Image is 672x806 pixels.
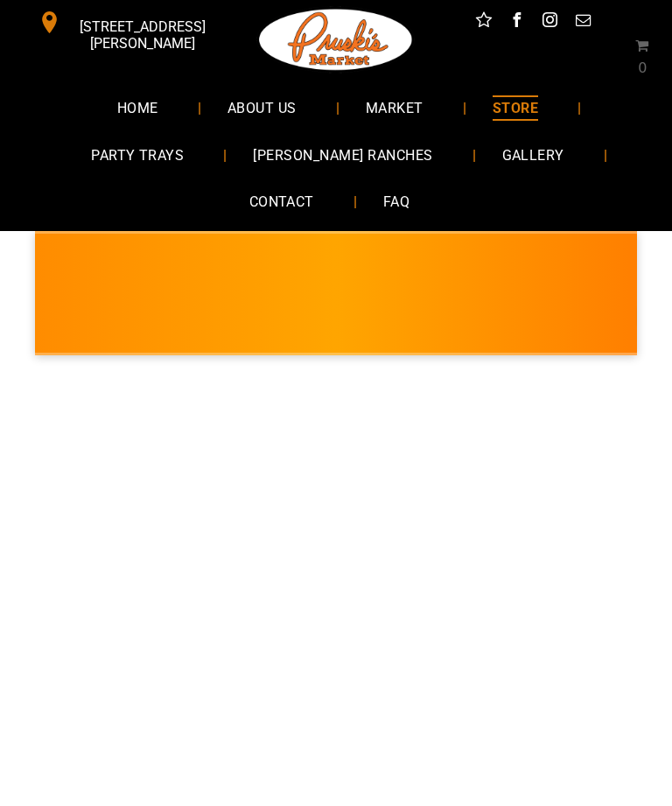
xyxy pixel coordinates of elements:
[638,60,647,76] span: 0
[227,131,458,178] a: [PERSON_NAME] RANCHES
[472,9,495,36] a: Social network
[91,85,185,131] a: HOME
[572,9,595,36] a: email
[64,10,221,60] span: [STREET_ADDRESS][PERSON_NAME]
[339,85,450,131] a: MARKET
[466,85,564,131] a: STORE
[223,179,340,225] a: CONTACT
[539,9,562,36] a: instagram
[65,131,210,178] a: PARTY TRAYS
[26,9,223,36] a: [STREET_ADDRESS][PERSON_NAME]
[476,131,591,178] a: GALLERY
[357,179,436,225] a: FAQ
[201,85,323,131] a: ABOUT US
[506,9,528,36] a: facebook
